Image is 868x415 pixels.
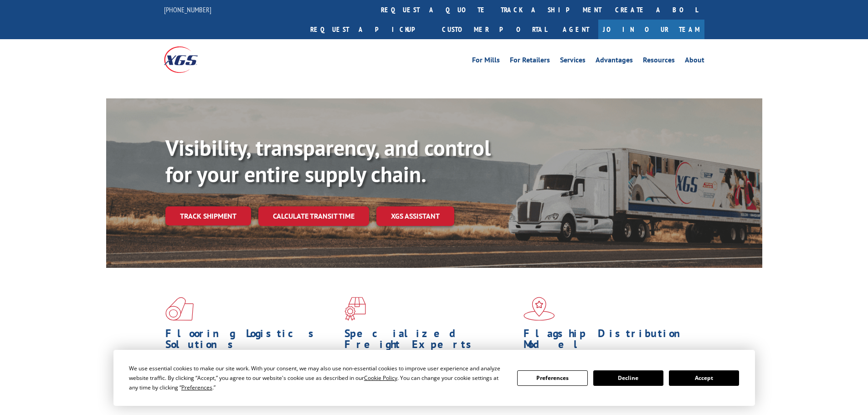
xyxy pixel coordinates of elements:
[164,5,211,14] a: [PHONE_NUMBER]
[554,20,598,39] a: Agent
[165,206,251,225] a: Track shipment
[596,56,633,67] a: Advantages
[165,328,338,354] h1: Flooring Logistics Solutions
[364,374,397,382] span: Cookie Policy
[165,133,491,188] b: Visibility, transparency, and control for your entire supply chain.
[344,297,366,321] img: xgs-icon-focused-on-flooring-red
[113,350,755,406] div: Cookie Consent Prompt
[435,20,554,39] a: Customer Portal
[181,384,212,391] span: Preferences
[165,297,194,321] img: xgs-icon-total-supply-chain-intelligence-red
[598,20,704,39] a: Join Our Team
[517,370,587,386] button: Preferences
[376,206,454,226] a: XGS ASSISTANT
[303,20,435,39] a: Request a pickup
[560,56,586,67] a: Services
[669,370,739,386] button: Accept
[258,206,369,226] a: Calculate transit time
[129,364,506,392] div: We use essential cookies to make our site work. With your consent, we may also use non-essential ...
[524,297,555,321] img: xgs-icon-flagship-distribution-model-red
[685,56,704,67] a: About
[643,56,675,67] a: Resources
[510,56,550,67] a: For Retailers
[524,328,696,354] h1: Flagship Distribution Model
[472,56,500,67] a: For Mills
[593,370,663,386] button: Decline
[344,328,517,354] h1: Specialized Freight Experts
